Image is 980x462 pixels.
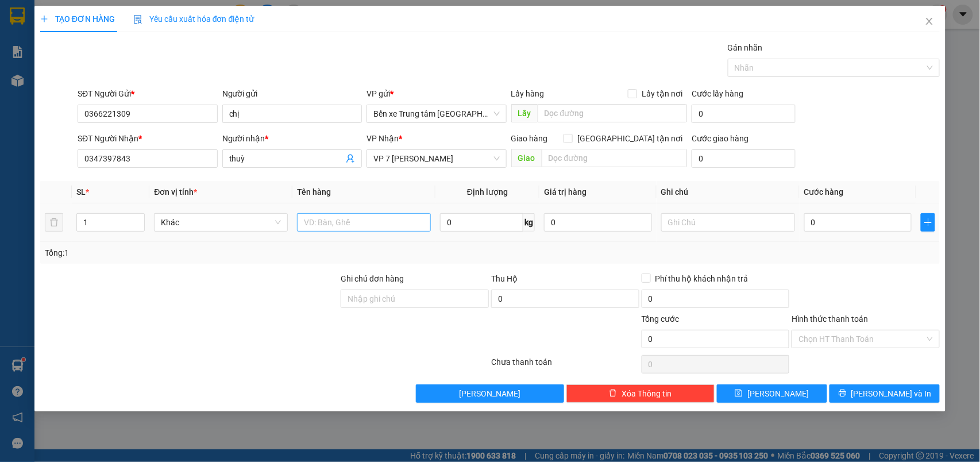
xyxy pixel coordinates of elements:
[297,187,331,197] span: Tên hàng
[511,149,542,167] span: Giao
[523,213,535,232] span: kg
[851,387,932,400] span: [PERSON_NAME] và In
[913,6,946,38] button: Close
[341,290,489,308] input: Ghi chú đơn hàng
[133,15,142,24] img: icon
[566,384,715,403] button: deleteXóa Thông tin
[460,387,521,400] span: [PERSON_NAME]
[622,387,672,400] span: Xóa Thông tin
[538,104,687,122] input: Dọc đường
[40,14,115,24] span: TẠO ĐƠN HÀNG
[717,384,827,403] button: save[PERSON_NAME]
[511,104,538,122] span: Lấy
[735,389,743,398] span: save
[222,132,362,145] div: Người nhận
[839,389,847,398] span: printer
[609,389,617,398] span: delete
[728,43,763,52] label: Gán nhãn
[40,15,48,23] span: plus
[76,187,86,197] span: SL
[133,14,254,24] span: Yêu cầu xuất hóa đơn điện tử
[573,132,687,145] span: [GEOGRAPHIC_DATA] tận nơi
[692,89,743,98] label: Cước lấy hàng
[829,384,940,403] button: printer[PERSON_NAME] và In
[542,149,687,167] input: Dọc đường
[921,218,935,227] span: plus
[747,387,809,400] span: [PERSON_NAME]
[792,314,868,324] label: Hình thức thanh toán
[366,87,507,100] div: VP gửi
[161,214,281,231] span: Khác
[921,213,935,232] button: plus
[467,187,508,197] span: Định lượng
[642,314,680,324] span: Tổng cước
[373,105,500,122] span: Bến xe Trung tâm Lào Cai
[692,149,796,168] input: Cước giao hàng
[692,134,748,143] label: Cước giao hàng
[511,89,545,98] span: Lấy hàng
[366,134,399,143] span: VP Nhận
[651,272,753,285] span: Phí thu hộ khách nhận trả
[657,181,800,203] th: Ghi chú
[416,384,564,403] button: [PERSON_NAME]
[222,87,362,100] div: Người gửi
[661,213,795,232] input: Ghi Chú
[804,187,844,197] span: Cước hàng
[346,154,355,163] span: user-add
[154,187,197,197] span: Đơn vị tính
[637,87,687,100] span: Lấy tận nơi
[45,213,63,232] button: delete
[78,132,218,145] div: SĐT Người Nhận
[692,105,796,123] input: Cước lấy hàng
[297,213,431,232] input: VD: Bàn, Ghế
[544,187,587,197] span: Giá trị hàng
[544,213,652,232] input: 0
[78,87,218,100] div: SĐT Người Gửi
[491,274,518,283] span: Thu Hộ
[511,134,548,143] span: Giao hàng
[925,17,934,26] span: close
[341,274,404,283] label: Ghi chú đơn hàng
[490,356,641,376] div: Chưa thanh toán
[373,150,500,167] span: VP 7 Phạm Văn Đồng
[45,247,379,259] div: Tổng: 1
